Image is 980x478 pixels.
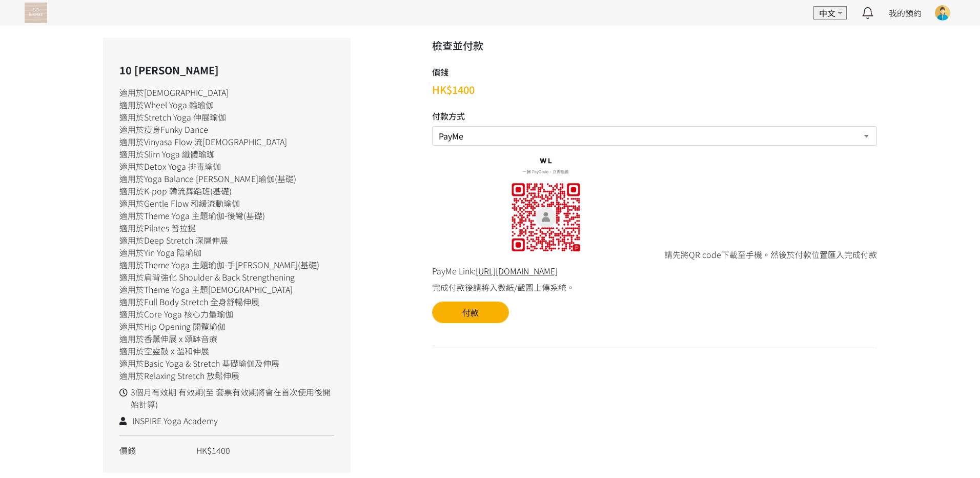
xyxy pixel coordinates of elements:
[189,444,342,456] div: HK$1400
[119,234,334,246] div: 適用於Deep Stretch 深層伸展
[432,66,877,78] h5: 價錢
[119,185,334,197] div: 適用於K-pop 韓流舞蹈班(基礎)
[132,414,218,427] span: INSPIRE Yoga Academy
[119,160,334,172] div: 適用於Detox Yoga 排毒瑜伽
[119,98,334,111] div: 適用於Wheel Yoga 輪瑜伽
[112,444,189,456] div: 價錢
[119,86,334,98] div: 適用於[DEMOGRAPHIC_DATA]
[432,265,877,277] div: PayMe Link:
[119,111,334,123] div: 適用於Stretch Yoga 伸展瑜伽
[495,150,597,261] img: 7esE6lTeEH3NScvRy8WSSvo2XNVSqubFsiHm5zZO.jpg
[131,386,334,410] span: 3個月有效期 有效期(至 套票有效期將會在首次使用後開始計算)
[432,281,877,293] div: 完成付款後請將入數紙/截圖上傳系統。
[889,7,922,19] a: 我的預約
[119,332,334,345] div: 適用於香薰伸展 x 頌缽音療
[119,123,334,135] div: 適用於瘦身Funky Dance
[119,258,334,271] div: 適用於Theme Yoga 主題瑜伽-手[PERSON_NAME](基礎)
[432,82,877,97] h3: HK$1400
[119,357,334,369] div: 適用於Basic Yoga & Stretch 基礎瑜伽及伸展
[119,295,334,308] div: 適用於Full Body Stretch 全身舒暢伸展
[119,283,334,295] div: 適用於Theme Yoga 主題[DEMOGRAPHIC_DATA]
[119,222,334,234] div: 適用於Pilates 普拉提
[119,320,334,332] div: 適用於Hip Opening 開髖瑜伽
[119,369,334,382] div: 適用於Relaxing Stretch 放鬆伸展
[119,197,334,209] div: 適用於Gentle Flow 和緩流動瑜伽
[119,148,334,160] div: 適用於Slim Yoga 纖體瑜珈
[119,209,334,222] div: 適用於Theme Yoga 主題瑜伽-後彎(基礎)
[432,38,877,53] h3: 檢查並付款
[119,271,334,283] div: 適用於肩背強化 Shoulder & Back Strengthening
[476,265,558,277] a: [URL][DOMAIN_NAME]
[119,308,334,320] div: 適用於Core Yoga 核心力量瑜伽
[119,246,334,258] div: 適用於Yin Yoga 陰瑜珈
[432,110,877,122] h5: 付款方式
[25,3,47,23] img: T57dtJh47iSJKDtQ57dN6xVUMYY2M0XQuGF02OI4.png
[664,248,877,261] div: 請先將QR code下載至手機。然後於付款位置匯入完成付款
[119,345,334,357] div: 適用於空靈鼓 x 溫和伸展
[119,135,334,148] div: 適用於Vinyasa Flow 流[DEMOGRAPHIC_DATA]
[432,302,509,323] button: 付款
[119,172,334,185] div: 適用於Yoga Balance [PERSON_NAME]瑜伽(基礎)
[119,63,334,78] h5: 10 [PERSON_NAME]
